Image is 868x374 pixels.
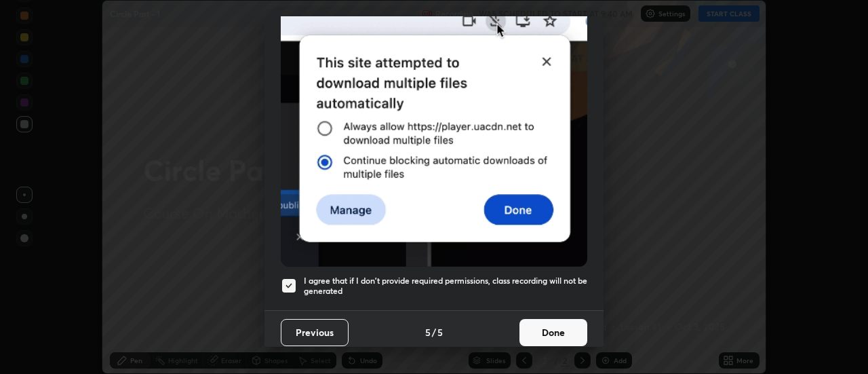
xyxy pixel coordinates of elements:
h4: 5 [437,325,443,339]
h4: 5 [425,325,431,339]
button: Done [519,319,587,346]
h5: I agree that if I don't provide required permissions, class recording will not be generated [304,276,587,297]
button: Previous [281,319,349,346]
h4: / [432,325,436,339]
